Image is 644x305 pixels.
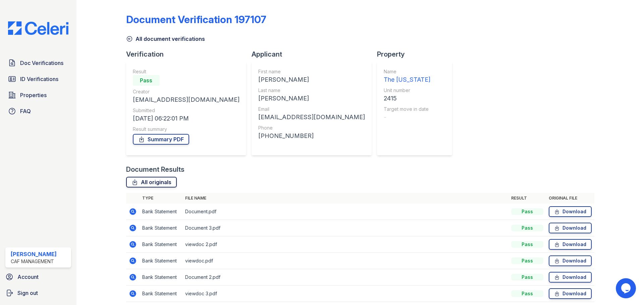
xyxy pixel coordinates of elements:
[508,193,546,204] th: Result
[549,206,592,217] a: Download
[5,56,71,70] a: Doc Verifications
[377,50,458,59] div: Property
[17,273,39,281] span: Account
[384,68,430,75] div: Name
[20,107,31,115] span: FAQ
[3,286,74,300] a: Sign out
[258,87,365,94] div: Last name
[182,220,508,236] td: Document 3.pdf
[384,112,430,122] div: -
[182,286,508,302] td: viewdoc 3.pdf
[140,286,182,302] td: Bank Statement
[140,253,182,269] td: Bank Statement
[384,75,430,84] div: The [US_STATE]
[182,204,508,220] td: Document.pdf
[20,75,58,83] span: ID Verifications
[182,253,508,269] td: viewdoc.pdf
[258,94,365,103] div: [PERSON_NAME]
[384,68,430,84] a: Name The [US_STATE]
[126,50,252,59] div: Verification
[3,270,74,284] a: Account
[20,59,63,67] span: Doc Verifications
[549,223,592,233] a: Download
[5,72,71,86] a: ID Verifications
[133,68,239,75] div: Result
[511,241,543,248] div: Pass
[549,239,592,250] a: Download
[140,236,182,253] td: Bank Statement
[126,177,177,187] a: All originals
[511,225,543,231] div: Pass
[258,112,365,122] div: [EMAIL_ADDRESS][DOMAIN_NAME]
[133,114,239,123] div: [DATE] 06:22:01 PM
[258,125,365,131] div: Phone
[182,193,508,204] th: File name
[17,289,38,297] span: Sign out
[549,288,592,299] a: Download
[126,13,266,25] div: Document Verification 197107
[549,255,592,266] a: Download
[384,94,430,103] div: 2415
[546,193,594,204] th: Original file
[182,269,508,286] td: Document 2.pdf
[133,126,239,133] div: Result summary
[133,107,239,114] div: Submitted
[140,204,182,220] td: Bank Statement
[133,75,160,86] div: Pass
[511,208,543,215] div: Pass
[252,50,377,59] div: Applicant
[384,106,430,112] div: Target move in date
[384,87,430,94] div: Unit number
[140,193,182,204] th: Type
[5,104,71,118] a: FAQ
[126,165,184,174] div: Document Results
[511,257,543,264] div: Pass
[3,21,74,35] img: CE_Logo_Blue-a8612792a0a2168367f1c8372b55b34899dd931a85d93a1a3d3e32e68fde9ad4.png
[511,274,543,281] div: Pass
[549,272,592,283] a: Download
[511,290,543,297] div: Pass
[258,131,365,141] div: [PHONE_NUMBER]
[140,220,182,236] td: Bank Statement
[20,91,47,99] span: Properties
[5,88,71,102] a: Properties
[182,236,508,253] td: viewdoc 2.pdf
[258,75,365,84] div: [PERSON_NAME]
[140,269,182,286] td: Bank Statement
[258,106,365,112] div: Email
[11,250,57,258] div: [PERSON_NAME]
[126,35,205,43] a: All document verifications
[133,88,239,95] div: Creator
[616,278,637,298] iframe: chat widget
[258,68,365,75] div: First name
[133,95,239,104] div: [EMAIL_ADDRESS][DOMAIN_NAME]
[11,258,57,265] div: CAF Management
[133,134,189,145] a: Summary PDF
